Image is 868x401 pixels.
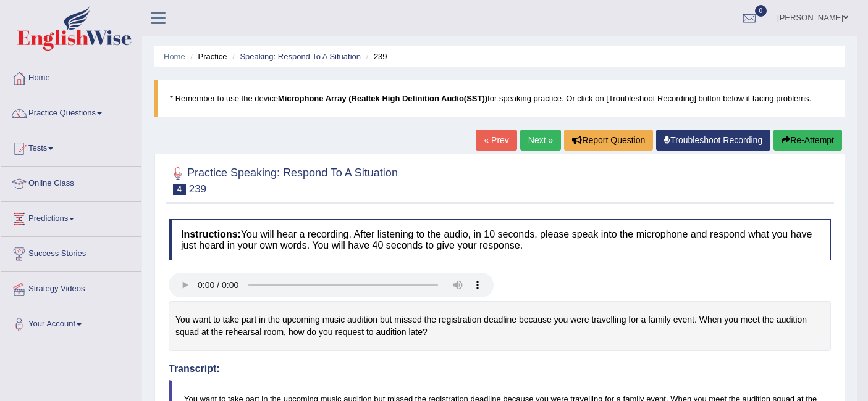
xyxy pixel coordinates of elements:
[363,51,387,62] li: 239
[1,131,141,162] a: Tests
[181,229,241,239] b: Instructions:
[169,301,831,351] div: You want to take part in the upcoming music audition but missed the registration deadline because...
[1,167,141,197] a: Online Class
[1,61,141,92] a: Home
[520,130,561,151] a: Next »
[564,130,653,151] button: Report Question
[278,94,487,103] b: Microphone Array (Realtek High Definition Audio(SST))
[173,184,186,195] span: 4
[1,202,141,233] a: Predictions
[1,307,141,338] a: Your Account
[755,5,767,17] span: 0
[476,130,516,151] a: « Prev
[169,164,398,195] h2: Practice Speaking: Respond To A Situation
[164,52,185,61] a: Home
[1,96,141,127] a: Practice Questions
[187,51,227,62] li: Practice
[154,80,845,117] blockquote: * Remember to use the device for speaking practice. Or click on [Troubleshoot Recording] button b...
[189,183,206,195] small: 239
[240,52,361,61] a: Speaking: Respond To A Situation
[169,219,831,260] h4: You will hear a recording. After listening to the audio, in 10 seconds, please speak into the mic...
[1,237,141,268] a: Success Stories
[773,130,842,151] button: Re-Attempt
[1,272,141,303] a: Strategy Videos
[656,130,770,151] a: Troubleshoot Recording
